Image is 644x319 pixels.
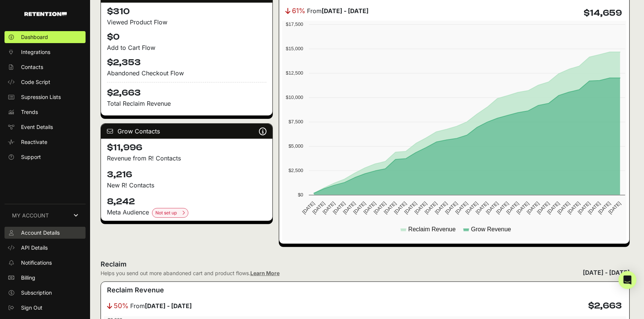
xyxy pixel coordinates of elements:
text: [DATE] [352,201,367,215]
a: Notifications [5,257,86,269]
text: [DATE] [516,201,530,215]
div: Abandoned Checkout Flow [107,69,266,78]
a: Sign Out [5,302,86,314]
div: Open Intercom Messenger [618,271,636,289]
h4: $11,996 [107,142,266,154]
text: [DATE] [311,201,326,215]
text: [DATE] [495,201,510,215]
div: Grow Contacts [101,124,272,139]
text: [DATE] [383,201,397,215]
span: From [130,301,192,310]
a: Subscription [5,287,86,299]
text: [DATE] [332,201,346,215]
text: [DATE] [577,201,591,215]
a: Event Details [5,121,86,133]
span: Sign Out [21,304,42,312]
text: [DATE] [414,201,428,215]
h4: $14,659 [584,7,622,19]
text: $15,000 [286,46,303,51]
text: [DATE] [526,201,540,215]
a: Dashboard [5,31,86,43]
a: API Details [5,242,86,254]
a: Support [5,151,86,163]
div: Meta Audience [107,208,266,218]
span: Account Details [21,229,60,237]
h4: $2,353 [107,57,266,69]
text: [DATE] [403,201,418,215]
a: Contacts [5,61,86,73]
text: $7,500 [289,119,303,124]
h2: Reclaim [101,259,280,270]
text: [DATE] [301,201,316,215]
text: [DATE] [557,201,571,215]
a: Billing [5,272,86,284]
text: [DATE] [597,201,612,215]
p: Total Reclaim Revenue [107,99,266,108]
a: Account Details [5,227,86,239]
text: $10,000 [286,94,303,100]
div: Add to Cart Flow [107,43,266,52]
text: [DATE] [546,201,561,215]
strong: [DATE] - [DATE] [322,7,369,15]
text: $0 [298,192,303,198]
span: Support [21,153,41,161]
text: [DATE] [475,201,489,215]
span: Supression Lists [21,93,61,101]
span: MY ACCOUNT [12,212,49,219]
h3: Reclaim Revenue [107,285,164,295]
text: [DATE] [434,201,448,215]
h4: $2,663 [588,300,622,312]
text: $2,500 [289,168,303,173]
h4: $0 [107,31,266,43]
text: [DATE] [608,201,622,215]
div: [DATE] - [DATE] [583,268,630,277]
text: [DATE] [424,201,438,215]
text: $17,500 [286,21,303,27]
span: Code Script [21,78,50,86]
h4: 3,216 [107,169,266,181]
span: Contacts [21,63,43,71]
text: [DATE] [322,201,336,215]
span: Dashboard [21,33,48,41]
a: Code Script [5,76,86,88]
text: [DATE] [465,201,479,215]
text: [DATE] [536,201,551,215]
a: Integrations [5,46,86,58]
span: Billing [21,274,35,282]
text: [DATE] [363,201,377,215]
text: [DATE] [587,201,602,215]
h4: $310 [107,6,266,18]
a: Trends [5,106,86,118]
span: API Details [21,244,48,252]
span: Reactivate [21,138,47,146]
img: Retention.com [24,12,67,16]
span: 50% [114,301,129,311]
text: [DATE] [342,201,357,215]
span: From [307,6,369,15]
text: [DATE] [506,201,520,215]
span: Integrations [21,48,50,56]
text: $5,000 [289,143,303,149]
text: [DATE] [393,201,408,215]
span: Subscription [21,289,52,297]
text: [DATE] [444,201,459,215]
span: Notifications [21,259,52,267]
span: 61% [292,6,305,16]
p: Revenue from R! Contacts [107,154,266,163]
h4: $2,663 [107,82,266,99]
p: New R! Contacts [107,181,266,190]
span: Event Details [21,123,53,131]
text: Grow Revenue [471,226,512,232]
text: $12,500 [286,70,303,76]
text: [DATE] [373,201,387,215]
a: Reactivate [5,136,86,148]
div: Viewed Product Flow [107,18,266,27]
div: Helps you send out more abandoned cart and product flows. [101,270,280,277]
text: Reclaim Revenue [408,226,456,232]
a: Learn More [250,270,280,276]
text: [DATE] [485,201,500,215]
a: Supression Lists [5,91,86,103]
text: [DATE] [454,201,469,215]
strong: [DATE] - [DATE] [145,302,192,310]
a: MY ACCOUNT [5,204,86,227]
